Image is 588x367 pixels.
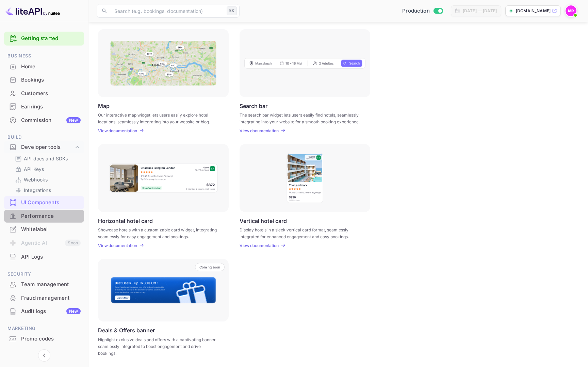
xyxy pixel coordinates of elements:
div: Whitelabel [4,223,84,236]
img: Vertical hotel card Frame [286,153,324,204]
div: Getting started [4,32,84,46]
a: Whitelabel [4,223,84,235]
p: Highlight exclusive deals and offers with a captivating banner, seamlessly integrated to boost en... [98,336,220,357]
div: API docs and SDKs [12,154,81,163]
div: Bookings [4,73,84,87]
p: Webhooks [24,176,48,183]
p: Horizontal hotel card [98,217,153,224]
a: Team management [4,278,84,291]
a: API docs and SDKs [15,155,79,162]
div: Performance [21,212,81,220]
div: Home [4,60,84,73]
a: API Logs [4,250,84,263]
div: Home [21,63,81,71]
div: Audit logsNew [4,305,84,318]
a: Fraud management [4,292,84,304]
button: Collapse navigation [38,349,50,362]
div: Webhooks [12,175,81,185]
div: Developer tools [4,141,84,153]
p: Showcase hotels with a customizable card widget, integrating seamlessly for easy engagement and b... [98,227,220,239]
span: Business [4,52,84,60]
p: View documentation [98,243,137,248]
p: Vertical hotel card [240,217,287,224]
p: View documentation [240,243,279,248]
img: Banner Frame [110,277,216,304]
div: New [66,117,81,123]
p: Our interactive map widget lets users easily explore hotel locations, seamlessly integrating into... [98,112,220,124]
p: API Keys [24,165,44,173]
div: New [66,308,81,314]
a: Customers [4,87,84,100]
p: Coming soon [199,265,220,269]
span: Production [402,7,430,15]
div: Audit logs [21,308,81,315]
img: Map Frame [110,41,216,86]
p: Integrations [24,187,51,194]
div: UI Components [4,196,84,209]
div: Customers [4,87,84,100]
p: API docs and SDKs [24,155,68,162]
a: Earnings [4,100,84,113]
div: [DATE] — [DATE] [463,8,497,14]
div: Performance [4,210,84,223]
a: Getting started [21,35,81,42]
a: Performance [4,210,84,222]
div: API Keys [12,164,81,174]
a: View documentation [98,128,139,133]
div: Earnings [4,100,84,113]
div: Bookings [21,76,81,84]
a: Webhooks [15,176,79,183]
div: CommissionNew [4,114,84,127]
p: Search bar [240,103,267,109]
img: LiteAPI logo [5,5,60,16]
img: Search Frame [244,58,365,69]
div: Integrations [12,185,81,195]
p: Display hotels in a sleek vertical card format, seamlessly integrated for enhanced engagement and... [240,227,362,239]
div: Switch to Sandbox mode [399,7,445,15]
span: Security [4,270,84,278]
a: Audit logsNew [4,305,84,317]
div: API Logs [4,250,84,264]
a: UI Components [4,196,84,209]
span: Marketing [4,325,84,332]
img: Mohamed Radhi [566,5,576,16]
p: The search bar widget lets users easily find hotels, seamlessly integrating into your website for... [240,112,362,124]
p: Deals & Offers banner [98,327,155,334]
p: View documentation [98,128,137,133]
div: Commission [21,117,81,124]
div: UI Components [21,199,81,207]
p: [DOMAIN_NAME] [516,8,551,14]
a: Home [4,60,84,73]
div: Customers [21,90,81,98]
div: Team management [21,281,81,289]
p: View documentation [240,128,279,133]
a: Integrations [15,187,79,194]
p: Map [98,103,110,109]
a: CommissionNew [4,114,84,126]
div: Developer tools [21,143,74,151]
div: Promo codes [4,332,84,346]
div: Fraud management [4,292,84,305]
span: Build [4,134,84,141]
div: Earnings [21,103,81,111]
div: API Logs [21,253,81,261]
div: Team management [4,278,84,291]
a: Promo codes [4,332,84,345]
div: Whitelabel [21,226,81,233]
img: Horizontal hotel card Frame [109,163,218,193]
a: View documentation [240,128,281,133]
div: ⌘K [227,6,237,15]
a: API Keys [15,165,79,173]
input: Search (e.g. bookings, documentation) [110,4,224,18]
a: Bookings [4,73,84,86]
a: View documentation [98,243,139,248]
div: Fraud management [21,294,81,302]
a: View documentation [240,243,281,248]
div: Promo codes [21,335,81,343]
